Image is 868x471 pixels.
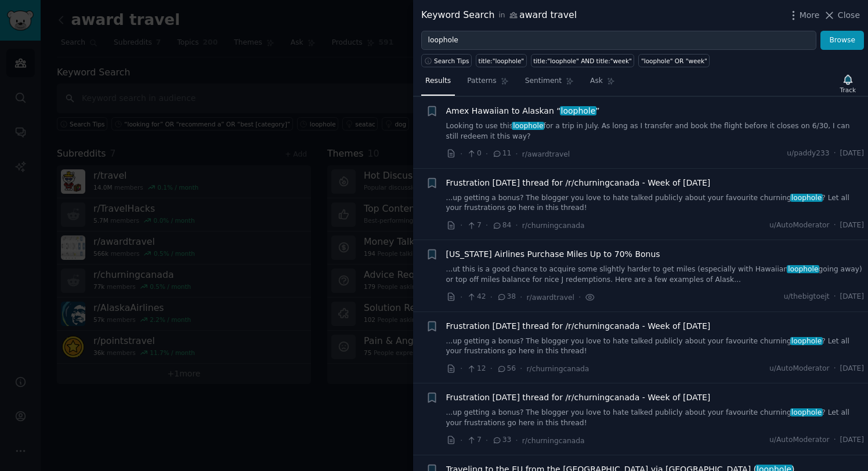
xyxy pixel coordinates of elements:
[834,364,836,374] span: ·
[466,220,481,231] span: 7
[521,72,578,96] a: Sentiment
[446,320,711,332] a: Frustration [DATE] thread for /r/churningcanada - Week of [DATE]
[522,150,570,158] span: r/awardtravel
[787,9,820,21] button: More
[586,72,619,96] a: Ask
[512,122,544,130] span: loophole
[446,105,600,117] a: Amex Hawaiian to Alaskan “loophole”
[421,31,816,50] input: Try a keyword related to your business
[527,294,574,302] span: r/awardtravel
[497,292,516,302] span: 38
[560,106,596,115] span: loophole
[466,364,486,374] span: 12
[498,10,505,21] span: in
[490,363,493,375] span: ·
[834,220,836,231] span: ·
[638,54,710,67] a: "loophole" OR "week"
[466,435,481,445] span: 7
[590,76,603,86] span: Ask
[790,194,823,202] span: loophole
[834,292,836,302] span: ·
[492,220,511,231] span: 84
[520,291,522,303] span: ·
[479,57,525,65] div: title:"loophole"
[823,9,860,21] button: Close
[515,434,518,447] span: ·
[838,9,860,21] span: Close
[425,76,451,86] span: Results
[466,148,481,159] span: 0
[486,219,488,231] span: ·
[520,363,522,375] span: ·
[840,148,864,159] span: [DATE]
[787,148,829,159] span: u/paddy233
[486,434,488,447] span: ·
[446,105,600,117] span: Amex Hawaiian to Alaskan “ ”
[515,219,518,231] span: ·
[840,435,864,445] span: [DATE]
[836,71,860,96] button: Track
[641,57,707,65] div: "loophole" OR "week"
[834,148,836,159] span: ·
[769,220,830,231] span: u/AutoModerator
[460,434,462,447] span: ·
[820,31,864,50] button: Browse
[769,364,830,374] span: u/AutoModerator
[834,435,836,445] span: ·
[492,148,511,159] span: 11
[784,292,830,302] span: u/thebigtoejt
[790,408,823,416] span: loophole
[446,193,865,213] a: ...up getting a bonus? The blogger you love to hate talked publicly about your favourite churning...
[421,72,455,96] a: Results
[522,222,585,230] span: r/churningcanada
[446,408,865,428] a: ...up getting a bonus? The blogger you love to hate talked publicly about your favourite churning...
[421,54,472,67] button: Search Tips
[434,57,469,65] span: Search Tips
[527,365,589,373] span: r/churningcanada
[840,86,856,94] div: Track
[460,291,462,303] span: ·
[446,248,660,260] a: [US_STATE] Airlines Purchase Miles Up to 70% Bonus
[486,148,488,160] span: ·
[769,435,830,445] span: u/AutoModerator
[840,364,864,374] span: [DATE]
[463,72,512,96] a: Patterns
[578,291,581,303] span: ·
[460,363,462,375] span: ·
[460,148,462,160] span: ·
[840,292,864,302] span: [DATE]
[533,57,632,65] div: title:"loophole" AND title:"week"
[446,392,711,404] a: Frustration [DATE] thread for /r/churningcanada - Week of [DATE]
[515,148,518,160] span: ·
[525,76,562,86] span: Sentiment
[522,437,585,445] span: r/churningcanada
[466,292,486,302] span: 42
[476,54,527,67] a: title:"loophole"
[497,364,516,374] span: 56
[492,435,511,445] span: 33
[446,177,711,189] a: Frustration [DATE] thread for /r/churningcanada - Week of [DATE]
[531,54,635,67] a: title:"loophole" AND title:"week"
[421,8,577,23] div: Keyword Search award travel
[800,9,820,21] span: More
[490,291,493,303] span: ·
[446,336,865,357] a: ...up getting a bonus? The blogger you love to hate talked publicly about your favourite churning...
[840,220,864,231] span: [DATE]
[446,121,865,142] a: Looking to use thisloopholefor a trip in July. As long as I transfer and book the flight before i...
[446,265,865,285] a: ...ut this is a good chance to acquire some slightly harder to get miles (especially with Hawaiia...
[787,265,819,273] span: loophole
[790,337,823,345] span: loophole
[467,76,496,86] span: Patterns
[460,219,462,231] span: ·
